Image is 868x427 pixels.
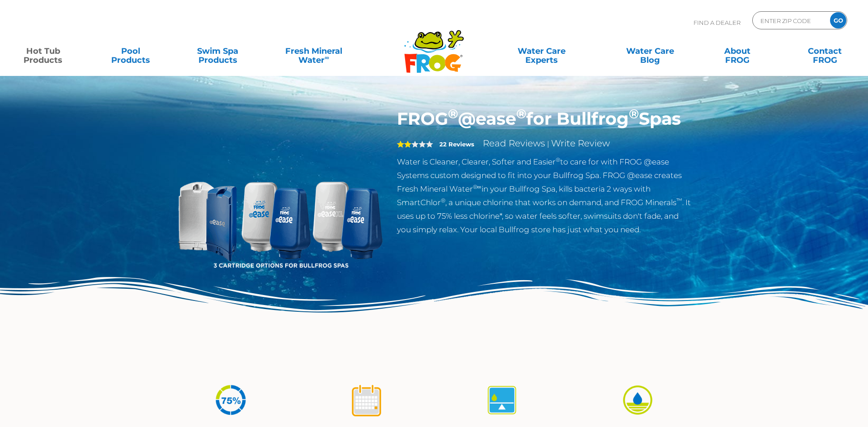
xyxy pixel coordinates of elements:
[791,42,859,60] a: ContactFROG
[9,42,77,60] a: Hot TubProducts
[486,42,596,60] a: Water CareExperts
[621,383,655,417] img: icon-atease-easy-on
[516,106,526,122] sup: ®
[184,42,252,60] a: Swim SpaProducts
[483,138,545,149] a: Read Reviews
[441,197,445,204] sup: ®
[473,183,481,190] sup: ®∞
[271,42,356,60] a: Fresh MineralWater∞
[325,54,329,61] sup: ∞
[693,11,741,34] p: Find A Dealer
[547,140,549,148] span: |
[629,106,639,122] sup: ®
[439,141,474,148] strong: 22 Reviews
[397,141,411,148] span: 2
[485,383,519,417] img: icon-atease-self-regulates
[96,42,164,60] a: PoolProducts
[676,197,682,204] sup: ™
[349,383,383,417] img: icon-atease-shock-once
[397,108,692,129] h1: FROG @ease for Bullfrog Spas
[448,106,458,122] sup: ®
[830,12,846,28] input: GO
[399,18,469,73] img: Frog Products Logo
[176,108,383,315] img: bullfrog-product-hero.png
[556,156,560,163] sup: ®
[616,42,684,60] a: Water CareBlog
[703,42,771,60] a: AboutFROG
[551,138,610,149] a: Write Review
[214,383,248,417] img: icon-atease-75percent-less
[397,155,692,236] p: Water is Cleaner, Clearer, Softer and Easier to care for with FROG @ease Systems custom designed ...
